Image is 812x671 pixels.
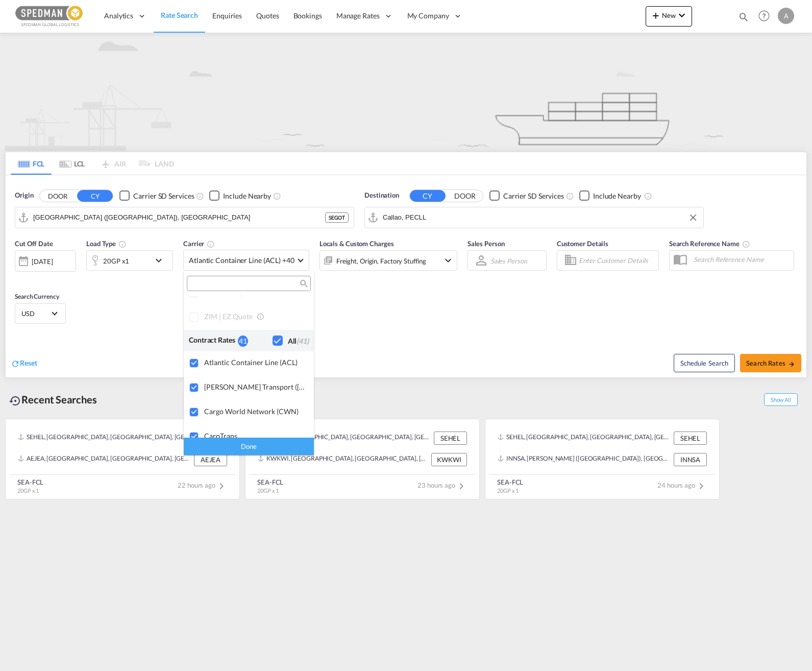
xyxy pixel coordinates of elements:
[204,358,306,367] div: Atlantic Container Line (ACL)
[204,382,306,391] div: [PERSON_NAME] Transport ([GEOGRAPHIC_DATA]) | Direct
[184,437,314,455] div: Done
[288,336,309,346] div: All
[238,336,248,346] div: 41
[299,280,307,287] md-icon: icon-magnify
[273,335,309,346] md-checkbox: Checkbox No Ink
[257,312,266,321] md-icon: s18 icon-information-outline
[204,312,306,322] div: ZIM | eZ Quote
[204,407,306,416] div: Cargo World Network (CWN)
[297,337,309,345] span: (41)
[189,335,238,346] div: Contract Rates
[204,432,306,440] div: CaroTrans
